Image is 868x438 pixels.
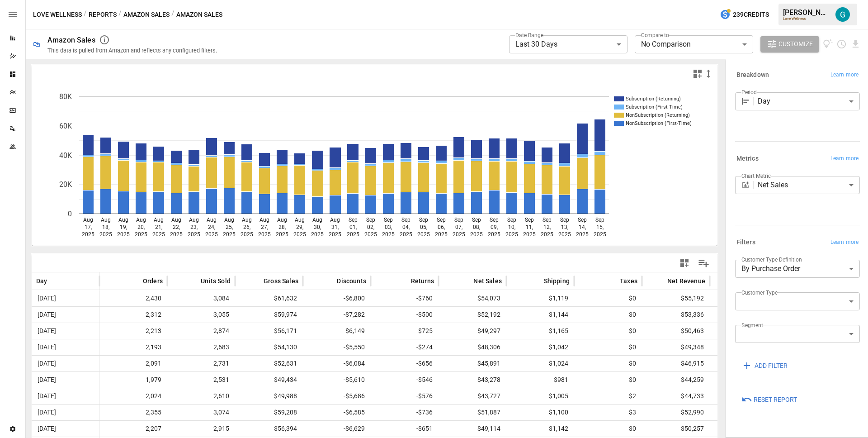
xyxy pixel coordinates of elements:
span: $0 [579,339,637,355]
text: 09, [491,224,498,230]
span: $0 [579,421,637,437]
text: Sep [366,217,375,223]
span: $56,171 [240,323,298,339]
span: $52,990 [646,405,705,420]
text: 08, [473,224,480,230]
text: Aug [330,217,340,223]
text: Aug [295,217,305,223]
button: Reset Report [735,392,803,408]
text: 30, [314,224,321,230]
text: 11, [526,224,533,230]
span: Gross Sales [264,276,298,286]
span: 2,531 [172,372,231,388]
text: 27, [261,224,268,230]
span: $54,130 [240,339,298,355]
span: 2,874 [172,323,231,339]
text: Aug [207,217,217,223]
span: Learn more [830,238,859,247]
button: Sort [129,275,142,287]
text: 10, [508,224,515,230]
button: Reports [89,9,117,20]
text: 19, [120,224,127,230]
div: / [171,9,175,20]
text: 2025 [382,231,395,238]
span: $49,988 [240,388,298,404]
span: -$5,610 [307,372,366,388]
span: $1,144 [511,307,570,323]
text: Sep [578,217,587,223]
span: -$5,979 [714,290,773,306]
div: / [118,9,122,20]
span: $3 [579,405,637,420]
text: 29, [296,224,303,230]
text: Sep [437,217,446,223]
span: [DATE] [36,323,57,339]
span: -$5,642 [714,307,773,323]
div: Day [758,92,860,110]
span: $49,348 [646,339,705,355]
span: $1,024 [511,356,570,371]
div: This data is pulled from Amazon and reflects any configured filters. [47,47,217,54]
text: 05, [420,224,427,230]
span: 3,084 [172,290,231,306]
button: Sort [530,275,543,287]
text: 2025 [594,231,606,238]
text: Aug [312,217,322,223]
span: -$5,443 [714,323,773,339]
button: Gavin Acres [830,2,855,27]
text: 25, [226,224,233,230]
span: Reset Report [754,394,797,405]
div: 🛍 [33,40,40,48]
text: 2025 [558,231,571,238]
span: 1,979 [104,372,163,388]
span: $50,463 [646,323,705,339]
span: 2,193 [104,339,163,355]
span: $49,434 [240,372,298,388]
text: 28, [278,224,286,230]
span: 2,430 [104,290,163,306]
text: 2025 [488,231,500,238]
text: Aug [189,217,199,223]
span: -$5,793 [714,405,773,420]
text: 02, [367,224,374,230]
span: -$760 [375,290,434,306]
text: Sep [595,217,604,223]
button: Customize [760,36,819,52]
button: Sort [606,275,619,287]
span: Orders [143,276,163,286]
span: $1,165 [511,323,570,339]
span: $54,073 [443,290,502,306]
span: 3,055 [172,307,231,323]
span: 2,091 [104,356,163,371]
span: $43,727 [443,388,502,404]
label: Customer Type [741,289,778,296]
button: 239Credits [716,6,773,23]
text: 2025 [505,231,518,238]
svg: A chart. [32,83,711,246]
span: $61,632 [240,290,298,306]
text: Aug [259,217,269,223]
span: Units Sold [201,276,231,286]
span: $59,974 [240,307,298,323]
h6: Metrics [736,154,759,164]
span: Returns [411,276,434,286]
button: Sort [654,275,666,287]
text: 2025 [576,231,589,238]
span: [DATE] [36,388,57,404]
span: 2,207 [104,421,163,437]
text: 2025 [223,231,236,238]
span: $49,114 [443,421,502,437]
text: 2025 [293,231,306,238]
text: 80K [59,92,72,101]
span: $1,142 [511,421,570,437]
text: 07, [455,224,462,230]
text: 26, [243,224,250,230]
text: 2025 [453,231,465,238]
text: Sep [490,217,499,223]
button: ADD FILTER [735,357,794,374]
span: Customize [778,38,813,50]
text: 2025 [523,231,536,238]
text: Aug [101,217,111,223]
text: Sep [560,217,569,223]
